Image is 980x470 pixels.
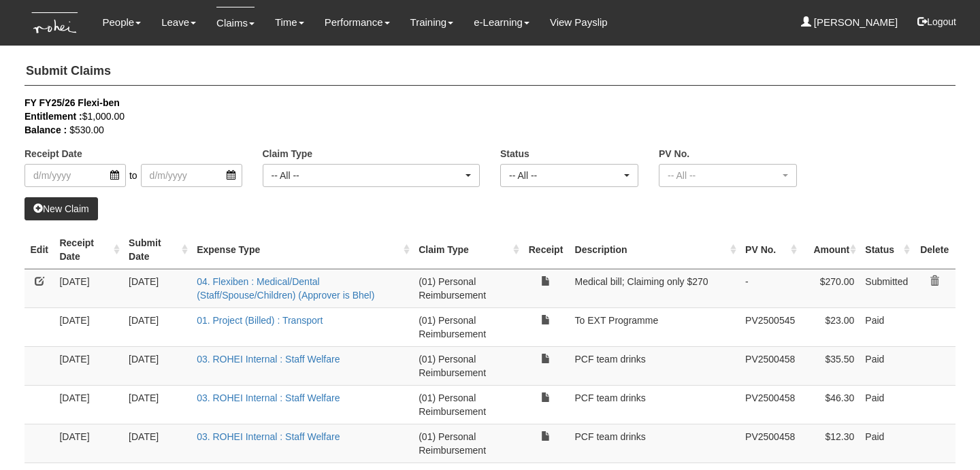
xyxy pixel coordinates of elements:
th: Description : activate to sort column ascending [570,231,740,269]
td: Paid [860,307,913,346]
a: 01. Project (Billed) : Transport [197,315,323,326]
td: To EXT Programme [570,307,740,346]
b: Balance : [24,124,67,135]
td: (01) Personal Reimbursement [413,424,522,463]
td: $46.30 [800,385,860,424]
td: PV2500458 [740,346,800,385]
th: Receipt Date : activate to sort column ascending [54,231,123,269]
input: d/m/yyyy [24,164,126,187]
td: [DATE] [123,424,191,463]
td: (01) Personal Reimbursement [413,346,522,385]
td: [DATE] [123,269,191,307]
td: [DATE] [54,424,123,463]
td: Submitted [860,269,913,307]
td: (01) Personal Reimbursement [413,307,522,346]
a: Performance [325,7,390,38]
div: -- All -- [509,169,621,182]
div: -- All -- [668,169,780,182]
div: -- All -- [272,169,463,182]
th: Receipt [523,231,570,269]
button: -- All -- [263,164,480,187]
td: $35.50 [800,346,860,385]
label: Receipt Date [24,147,82,161]
span: to [126,164,141,187]
label: PV No. [659,147,689,161]
button: -- All -- [500,164,638,187]
td: (01) Personal Reimbursement [413,385,522,424]
div: $1,000.00 [24,110,935,123]
td: [DATE] [123,385,191,424]
button: -- All -- [659,164,797,187]
th: Delete [913,231,955,269]
b: FY FY25/26 Flexi-ben [24,97,120,108]
th: PV No. : activate to sort column ascending [740,231,800,269]
a: New Claim [24,197,98,220]
td: PV2500458 [740,424,800,463]
a: [PERSON_NAME] [801,7,898,38]
a: Leave [161,7,196,38]
a: Time [275,7,304,38]
a: Claims [216,7,255,39]
th: Amount : activate to sort column ascending [800,231,860,269]
th: Edit [24,231,54,269]
b: Entitlement : [24,111,82,122]
th: Submit Date : activate to sort column ascending [123,231,191,269]
td: [DATE] [123,307,191,346]
td: PV2500545 [740,307,800,346]
a: View Payslip [550,7,608,38]
td: [DATE] [54,269,123,307]
td: Medical bill; Claiming only $270 [570,269,740,307]
td: [DATE] [54,307,123,346]
h4: Submit Claims [24,58,955,86]
td: [DATE] [54,346,123,385]
td: Paid [860,385,913,424]
td: - [740,269,800,307]
label: Status [500,147,529,161]
a: People [102,7,141,38]
td: PV2500458 [740,385,800,424]
td: $23.00 [800,307,860,346]
td: $12.30 [800,424,860,463]
td: PCF team drinks [570,424,740,463]
td: $270.00 [800,269,860,307]
input: d/m/yyyy [141,164,242,187]
th: Expense Type : activate to sort column ascending [191,231,413,269]
td: [DATE] [54,385,123,424]
td: Paid [860,346,913,385]
td: PCF team drinks [570,385,740,424]
a: 03. ROHEI Internal : Staff Welfare [197,431,340,442]
label: Claim Type [263,147,313,161]
a: Training [410,7,454,38]
a: e-Learning [474,7,529,38]
a: 03. ROHEI Internal : Staff Welfare [197,354,340,365]
th: Status : activate to sort column ascending [860,231,913,269]
td: [DATE] [123,346,191,385]
button: Logout [908,5,966,38]
td: PCF team drinks [570,346,740,385]
td: Paid [860,424,913,463]
th: Claim Type : activate to sort column ascending [413,231,522,269]
span: $530.00 [69,124,104,135]
a: 04. Flexiben : Medical/Dental (Staff/Spouse/Children) (Approver is Bhel) [197,276,374,301]
td: (01) Personal Reimbursement [413,269,522,307]
a: 03. ROHEI Internal : Staff Welfare [197,392,340,403]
